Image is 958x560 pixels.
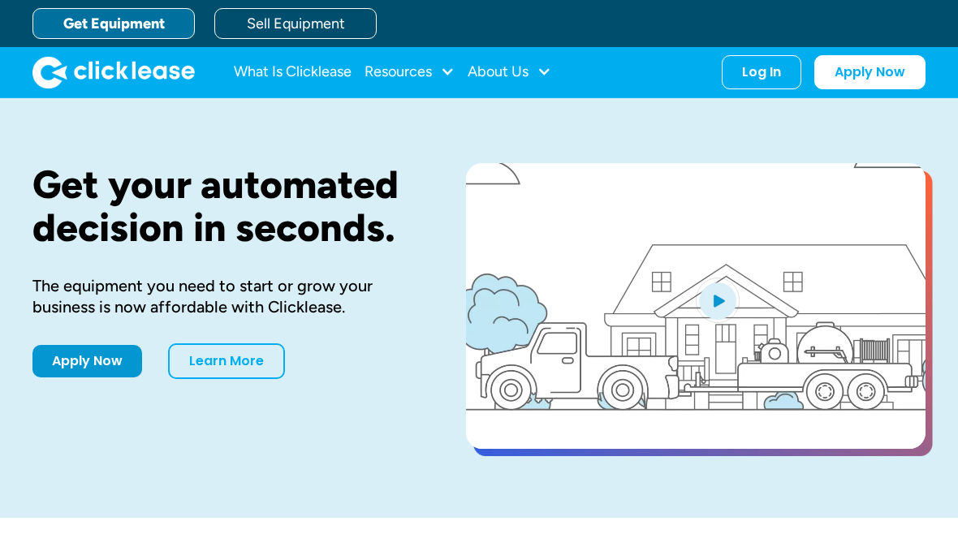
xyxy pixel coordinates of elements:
[742,64,781,80] div: Log In
[814,55,926,89] a: Apply Now
[32,8,195,39] a: Get Equipment
[168,343,285,379] a: Learn More
[32,275,414,317] div: The equipment you need to start or grow your business is now affordable with Clicklease.
[365,56,455,88] div: Resources
[32,56,195,88] a: home
[32,56,195,88] img: Clicklease logo
[214,8,377,39] a: Sell Equipment
[466,163,926,449] a: open lightbox
[32,345,142,377] a: Apply Now
[468,56,551,88] div: About Us
[234,56,352,88] a: What Is Clicklease
[32,163,414,249] h1: Get your automated decision in seconds.
[696,278,740,323] img: Blue play button logo on a light blue circular background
